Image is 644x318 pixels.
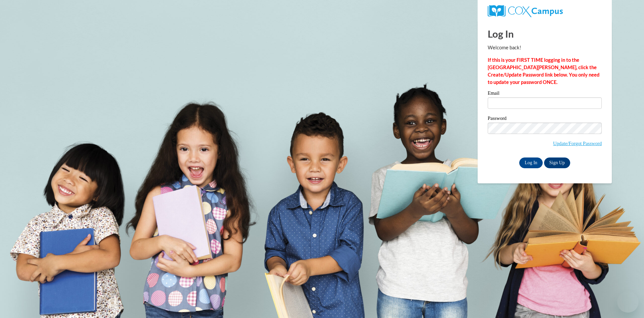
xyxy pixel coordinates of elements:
[553,141,602,146] a: Update/Forgot Password
[544,157,570,168] a: Sign Up
[488,91,602,97] label: Email
[488,5,563,17] img: COX Campus
[488,5,602,17] a: COX Campus
[488,44,602,51] p: Welcome back!
[519,157,543,168] input: Log In
[488,27,602,41] h1: Log In
[488,116,602,123] label: Password
[617,291,639,313] iframe: Button to launch messaging window
[488,57,599,85] strong: If this is your FIRST TIME logging in to the [GEOGRAPHIC_DATA][PERSON_NAME], click the Create/Upd...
